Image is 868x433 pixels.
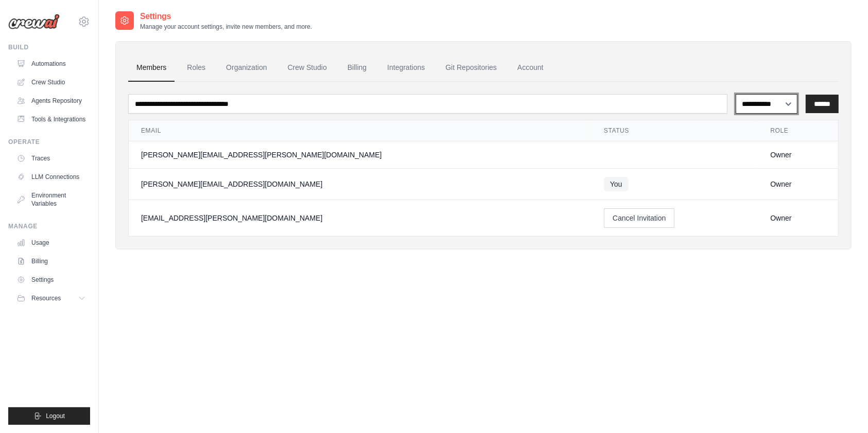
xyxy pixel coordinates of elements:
[8,138,90,146] div: Operate
[8,407,90,425] button: Logout
[141,150,579,160] div: [PERSON_NAME][EMAIL_ADDRESS][PERSON_NAME][DOMAIN_NAME]
[46,412,65,420] span: Logout
[604,208,675,228] button: Cancel Invitation
[12,93,90,109] a: Agents Repository
[8,43,90,51] div: Build
[141,179,579,189] div: [PERSON_NAME][EMAIL_ADDRESS][DOMAIN_NAME]
[31,294,61,302] span: Resources
[179,54,214,82] a: Roles
[128,54,175,82] a: Members
[12,56,90,72] a: Automations
[770,213,826,223] div: Owner
[509,54,552,82] a: Account
[140,10,312,23] h2: Settings
[592,120,758,141] th: Status
[12,111,90,128] a: Tools & Integrations
[339,54,375,82] a: Billing
[8,222,90,230] div: Manage
[12,290,90,306] button: Resources
[141,213,579,223] div: [EMAIL_ADDRESS][PERSON_NAME][DOMAIN_NAME]
[218,54,275,82] a: Organization
[280,54,335,82] a: Crew Studio
[770,150,826,160] div: Owner
[129,120,592,141] th: Email
[12,253,90,269] a: Billing
[604,177,629,191] span: You
[8,14,60,29] img: Logo
[12,272,90,288] a: Settings
[140,23,312,31] p: Manage your account settings, invite new members, and more.
[12,150,90,167] a: Traces
[12,169,90,185] a: LLM Connections
[770,179,826,189] div: Owner
[437,54,505,82] a: Git Repositories
[379,54,433,82] a: Integrations
[12,187,90,212] a: Environment Variables
[817,384,868,433] iframe: Chat Widget
[758,120,838,141] th: Role
[12,74,90,91] a: Crew Studio
[12,234,90,251] a: Usage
